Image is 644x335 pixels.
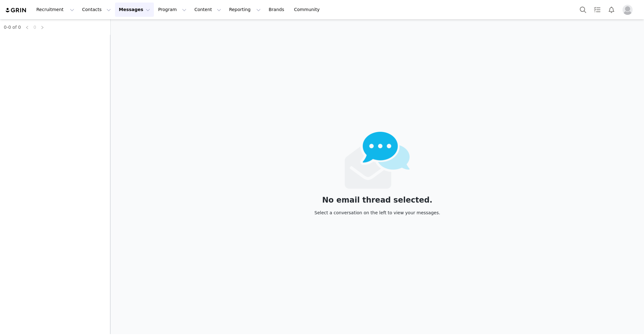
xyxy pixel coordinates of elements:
[31,24,38,31] a: 0
[33,3,78,17] button: Recruitment
[590,3,604,17] a: Tasks
[314,209,440,216] div: Select a conversation on the left to view your messages.
[623,5,633,15] img: placeholder-profile.jpg
[25,26,29,29] i: icon: left
[314,197,440,204] div: No email thread selected.
[23,23,31,31] li: Previous Page
[345,132,410,189] img: emails-empty2x.png
[605,3,618,17] button: Notifications
[31,23,39,31] li: 0
[78,3,115,17] button: Contacts
[225,3,264,17] button: Reporting
[40,26,44,29] i: icon: right
[290,3,326,17] a: Community
[115,3,154,17] button: Messages
[39,23,46,31] li: Next Page
[576,3,590,17] button: Search
[191,3,225,17] button: Content
[265,3,290,17] a: Brands
[619,5,639,15] button: Profile
[5,7,27,13] img: grin logo
[4,23,21,31] li: 0-0 of 0
[154,3,190,17] button: Program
